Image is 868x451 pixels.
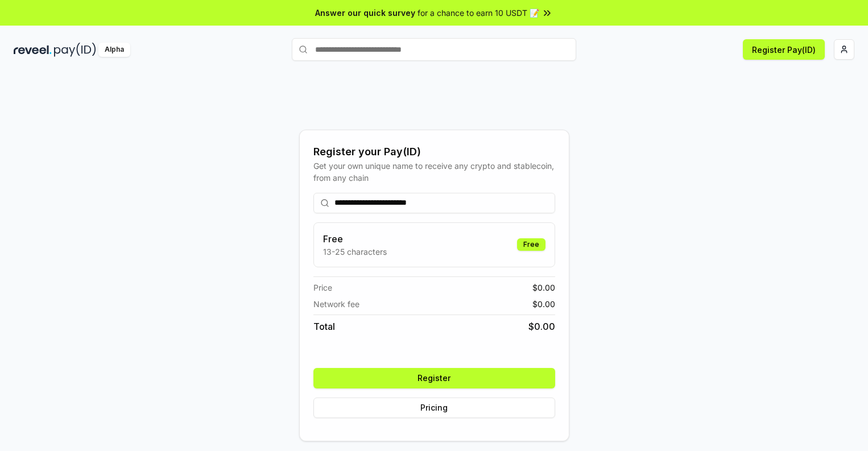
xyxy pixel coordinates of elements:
[323,246,387,258] p: 13-25 characters
[98,43,130,57] div: Alpha
[517,238,545,251] div: Free
[418,7,539,19] span: for a chance to earn 10 USDT 📝
[313,160,555,184] div: Get your own unique name to receive any crypto and stablecoin, from any chain
[14,43,52,57] img: reveel_dark
[528,320,555,333] span: $ 0.00
[313,298,359,310] span: Network fee
[532,298,555,310] span: $ 0.00
[313,282,332,293] span: Price
[313,144,555,160] div: Register your Pay(ID)
[315,7,415,19] span: Answer our quick survey
[743,39,825,60] button: Register Pay(ID)
[323,232,387,246] h3: Free
[313,368,555,388] button: Register
[532,282,555,293] span: $ 0.00
[54,43,96,57] img: pay_id
[313,320,335,333] span: Total
[313,398,555,418] button: Pricing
